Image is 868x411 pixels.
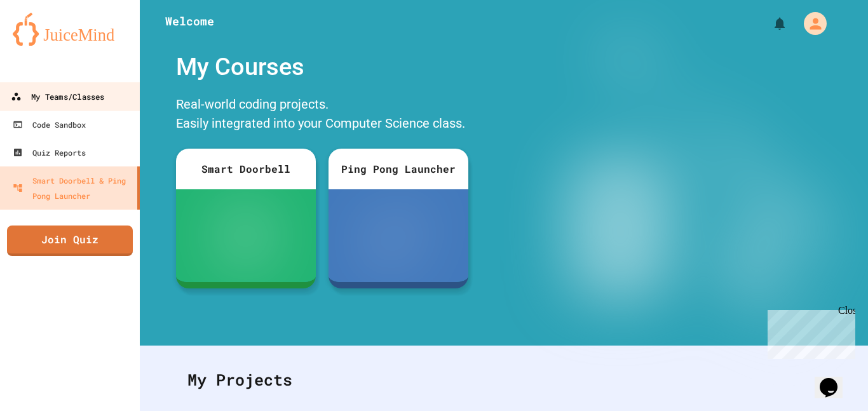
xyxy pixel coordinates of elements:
[13,173,132,203] div: Smart Doorbell & Ping Pong Launcher
[13,145,86,160] div: Quiz Reports
[175,355,833,405] div: My Projects
[170,91,475,139] div: Real-world coding projects. Easily integrated into your Computer Science class.
[11,89,104,105] div: My Teams/Classes
[13,13,127,46] img: logo-orange.svg
[370,210,426,261] img: ppl-with-ball.png
[170,43,475,91] div: My Courses
[227,210,264,261] img: sdb-white.svg
[815,360,855,398] iframe: chat widget
[790,9,830,38] div: My Account
[176,149,316,189] div: Smart Doorbell
[329,149,468,189] div: Ping Pong Launcher
[515,43,856,333] img: banner-image-my-projects.png
[763,305,855,359] iframe: chat widget
[749,13,790,34] div: My Notifications
[5,5,88,81] div: Chat with us now!Close
[13,117,86,132] div: Code Sandbox
[7,226,133,256] a: Join Quiz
